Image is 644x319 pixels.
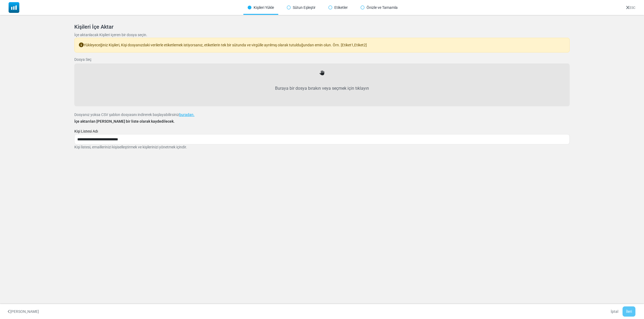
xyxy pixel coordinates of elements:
h5: Kişileri İçe Aktar [74,24,570,30]
label: Buraya bir dosya bırakın veya seçmek için tıklayın [80,77,564,100]
a: buradan. [179,112,195,117]
label: İçe aktarılan [PERSON_NAME] bir liste olarak kaydedilecek. [74,119,175,124]
button: [PERSON_NAME] [4,306,42,317]
p: İçe aktarılacak Kişileri içeren bir dosya seçin. [74,32,570,38]
p: Dosyanız yoksa CSV şablon dosyasını indirerek başlayabilirsiniz [74,112,570,118]
div: Önizle ve Tamamla [356,1,402,15]
div: Etiketler [324,1,352,15]
label: Dosya Seç [74,57,92,62]
a: İptal [607,306,622,317]
div: Kişileri Yükle [243,1,278,15]
div: Sütun Eşleştir [283,1,320,15]
a: ESC [626,6,635,10]
p: Kişi listesi, emaillerinizi kişiselleştirmek ve kişilerinizi yönetmek içindir. [74,144,570,150]
img: mailsoftly_icon_blue_white.svg [9,2,19,13]
label: Kişi Listesi Adı [74,129,98,134]
div: Yükleyeceğiniz Kişileri, Kişi dosyanızdaki verilerle etiketlemek istiyorsanız, etiketlerin tek bi... [74,38,570,52]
